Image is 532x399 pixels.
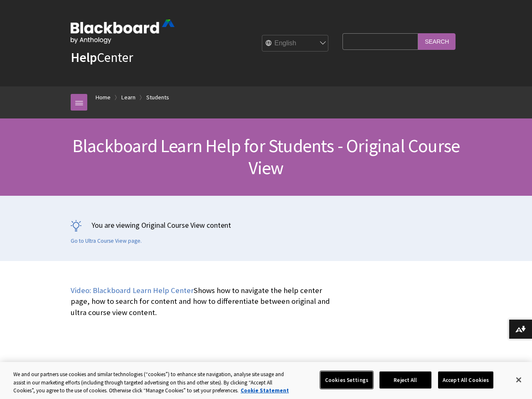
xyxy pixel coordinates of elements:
[438,371,493,389] button: Accept All Cookies
[241,387,289,394] a: More information about your privacy, opens in a new tab
[320,371,373,389] button: Cookies Settings
[13,370,293,395] div: We and our partners use cookies and similar technologies (“cookies”) to enhance site navigation, ...
[379,371,431,389] button: Reject All
[510,371,528,389] button: Close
